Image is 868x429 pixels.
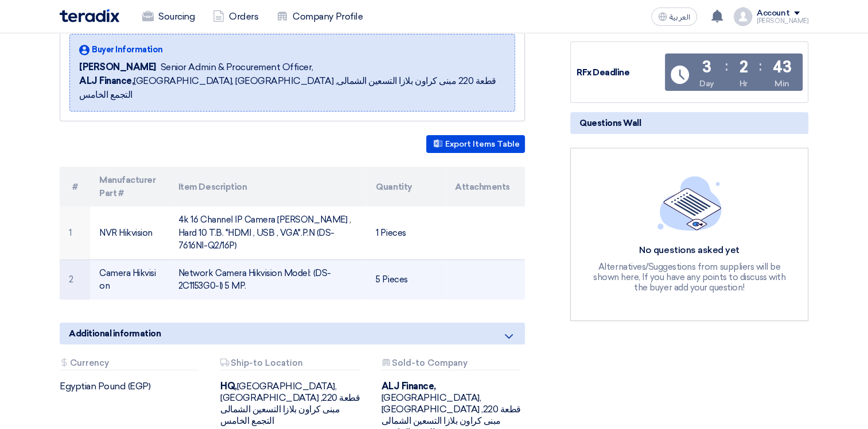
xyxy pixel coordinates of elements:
[651,7,697,26] button: العربية
[220,358,359,370] div: Ship-to Location
[90,259,169,300] td: Camera Hikvision
[699,78,714,90] div: Day
[133,4,204,29] a: Sourcing
[702,59,711,75] div: 3
[204,4,267,29] a: Orders
[60,259,90,300] td: 2
[169,259,367,300] td: Network Camera Hikvision Model: (DS-2C1153G0-I) 5 MP.
[90,206,169,259] td: NVR Hikvision
[79,74,505,102] span: [GEOGRAPHIC_DATA], [GEOGRAPHIC_DATA] ,قطعة 220 مبنى كراون بلازا التسعين الشمالى التجمع الخامس
[592,262,787,293] div: Alternatives/Suggestions from suppliers will be shown here, If you have any points to discuss wit...
[161,60,313,74] span: Senior Admin & Procurement Officer,
[90,167,169,206] th: Manufacturer Part #
[69,327,161,340] span: Additional information
[774,78,789,90] div: Min
[657,176,722,230] img: empty_state_list.svg
[739,59,748,75] div: 2
[734,7,752,26] img: profile_test.png
[220,381,237,392] b: HQ,
[382,381,436,392] b: ALJ Finance,
[579,117,641,129] span: Questions Wall
[592,244,787,256] div: No questions asked yet
[367,167,446,206] th: Quantity
[670,13,690,21] span: العربية
[757,18,808,24] div: [PERSON_NAME]
[169,206,367,259] td: 4k 16 Channel IP Camera [PERSON_NAME] , Hard 10 T.B. "HDMI , USB , VGA".P.N (DS-7616NI-Q2/16P)
[79,75,134,86] b: ALJ Finance,
[773,59,791,75] div: 43
[60,167,90,206] th: #
[79,60,156,74] span: [PERSON_NAME]
[60,358,198,370] div: Currency
[577,66,663,79] div: RFx Deadline
[169,167,367,206] th: Item Description
[60,206,90,259] td: 1
[367,206,446,259] td: 1 Pieces
[426,135,525,153] button: Export Items Table
[759,56,762,76] div: :
[725,56,728,76] div: :
[92,44,163,56] span: Buyer Information
[220,381,364,427] div: [GEOGRAPHIC_DATA], [GEOGRAPHIC_DATA] ,قطعة 220 مبنى كراون بلازا التسعين الشمالى التجمع الخامس
[739,78,748,90] div: Hr
[60,9,119,22] img: Teradix logo
[267,4,372,29] a: Company Profile
[446,167,525,206] th: Attachments
[367,259,446,300] td: 5 Pieces
[382,358,520,370] div: Sold-to Company
[757,9,789,18] div: Account
[60,381,203,392] div: Egyptian Pound (EGP)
